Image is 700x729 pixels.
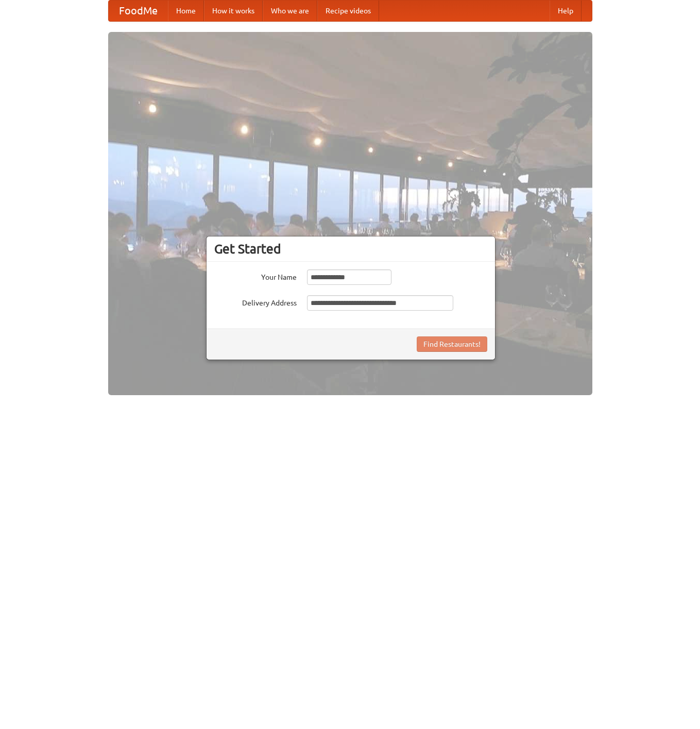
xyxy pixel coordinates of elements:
[168,1,204,21] a: Home
[214,295,297,308] label: Delivery Address
[204,1,263,21] a: How it works
[214,269,297,282] label: Your Name
[550,1,582,21] a: Help
[317,1,379,21] a: Recipe videos
[417,336,487,352] button: Find Restaurants!
[214,241,487,257] h3: Get Started
[263,1,317,21] a: Who we are
[109,1,168,21] a: FoodMe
